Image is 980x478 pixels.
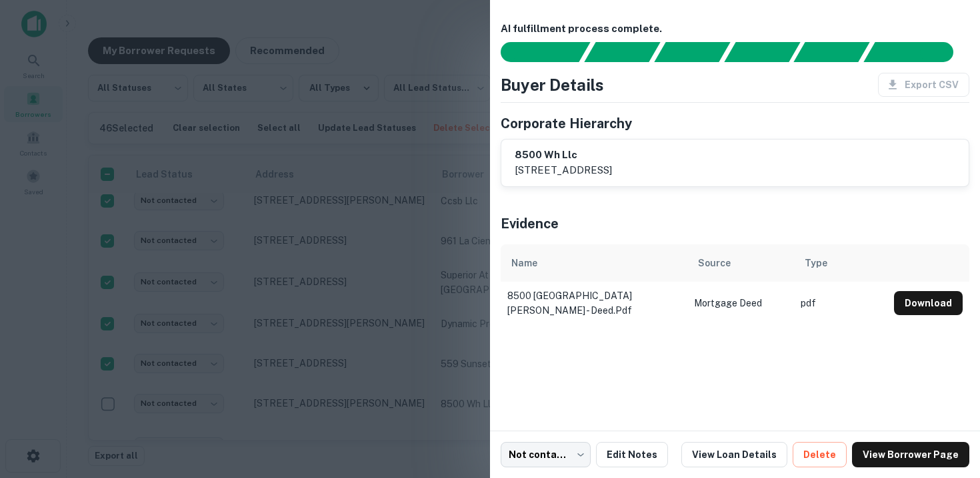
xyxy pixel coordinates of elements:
th: Source [687,244,794,282]
div: Sending borrower request to AI... [485,42,585,62]
a: View Loan Details [681,442,787,467]
div: Your request is received and processing... [584,42,660,62]
h4: Buyer Details [501,73,604,97]
div: Not contacted [501,442,591,467]
div: AI fulfillment process complete. [864,42,969,62]
td: Mortgage Deed [687,282,794,324]
td: pdf [794,282,887,324]
div: Principals found, AI now looking for contact information... [724,42,800,62]
button: Edit Notes [596,442,668,467]
div: Principals found, still searching for contact information. This may take time... [794,42,870,62]
a: View Borrower Page [852,442,969,467]
h6: 8500 wh llc [515,148,612,163]
th: Name [501,244,687,282]
div: Source [698,255,731,271]
button: Delete [793,442,847,467]
div: Type [805,255,827,271]
th: Type [794,244,887,282]
p: [STREET_ADDRESS] [515,162,612,178]
div: Documents found, AI parsing details... [654,42,730,62]
div: scrollable content [501,244,969,319]
div: Name [511,255,537,271]
button: Download [894,291,963,315]
h5: Evidence [501,214,559,234]
iframe: Chat Widget [913,371,980,435]
h6: AI fulfillment process complete. [501,21,969,37]
td: 8500 [GEOGRAPHIC_DATA][PERSON_NAME] - deed.pdf [501,282,687,324]
h5: Corporate Hierarchy [501,113,632,134]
